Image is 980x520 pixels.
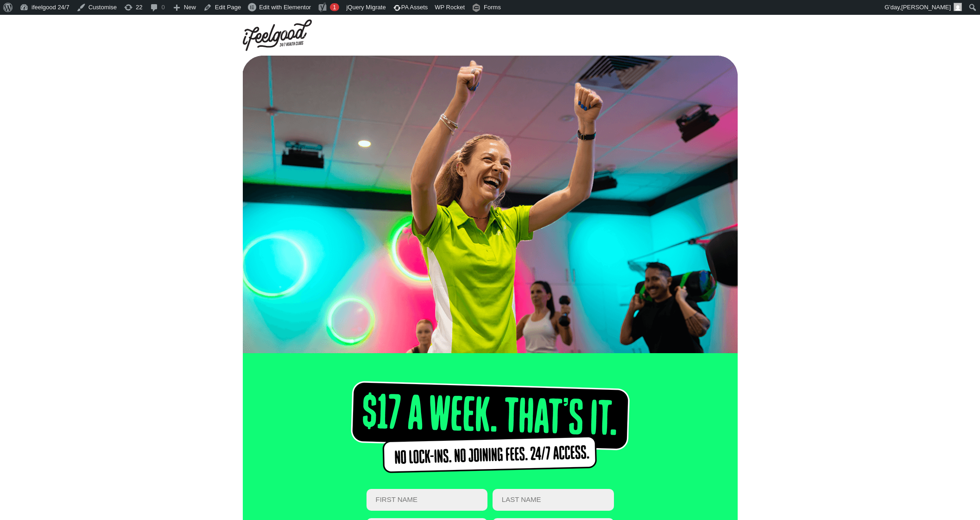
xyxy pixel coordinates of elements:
[259,4,311,11] span: Edit with Elementor
[351,381,630,473] img: 17-a-week
[493,489,614,511] input: LAST NAME
[243,56,738,353] img: thats-it-2025-banner
[901,4,951,11] span: [PERSON_NAME]
[333,4,336,11] span: 1
[367,489,488,511] input: FIRST NAME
